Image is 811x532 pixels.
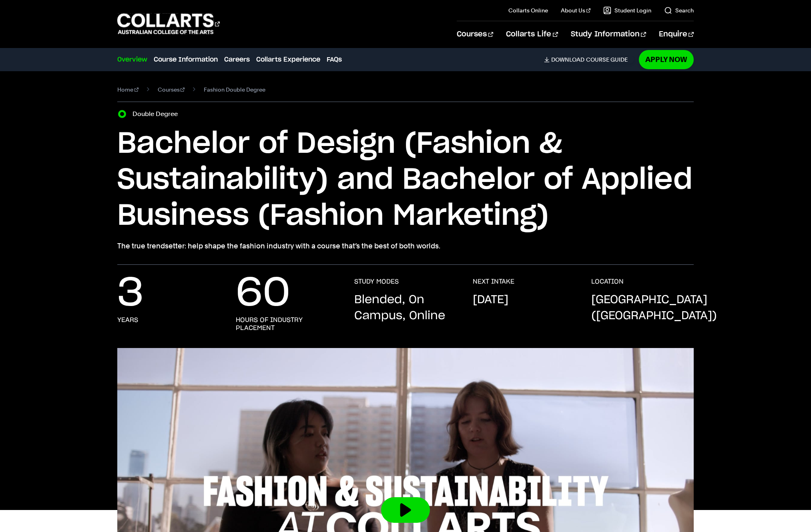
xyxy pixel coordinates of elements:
label: Double Degree [132,108,183,120]
a: Careers [224,55,250,64]
p: The true trendsetter: help shape the fashion industry with a course that’s the best of both worlds. [117,240,694,252]
a: Search [664,6,694,14]
h3: NEXT INTAKE [473,278,514,286]
a: About Us [561,6,590,14]
a: DownloadCourse Guide [544,56,634,63]
a: Courses [158,84,185,95]
a: Apply Now [639,50,694,69]
span: Fashion Double Degree [204,84,265,95]
h1: Bachelor of Design (Fashion & Sustainability) and Bachelor of Applied Business (Fashion Marketing) [117,126,694,234]
p: [DATE] [473,292,508,308]
h3: years [117,316,138,324]
h3: LOCATION [591,278,624,286]
a: Home [117,84,139,95]
p: [GEOGRAPHIC_DATA] ([GEOGRAPHIC_DATA]) [591,292,717,324]
div: Go to homepage [117,12,220,35]
a: Course Information [154,55,218,64]
a: Overview [117,55,147,64]
a: Collarts Experience [256,55,320,64]
h3: STUDY MODES [354,278,399,286]
a: FAQs [327,55,342,64]
a: Enquire [659,21,694,48]
a: Student Login [603,6,651,14]
span: Download [551,56,584,63]
p: 3 [117,278,144,310]
a: Courses [457,21,493,48]
h3: hours of industry placement [236,316,338,332]
a: Study Information [571,21,646,48]
a: Collarts Online [508,6,548,14]
a: Collarts Life [506,21,558,48]
p: Blended, On Campus, Online [354,292,457,324]
p: 60 [236,278,290,310]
